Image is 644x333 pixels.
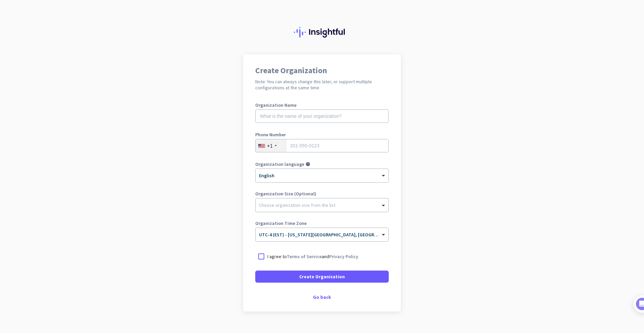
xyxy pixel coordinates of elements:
label: Organization Time Zone [255,221,389,226]
div: +1 [267,142,273,149]
input: 201-555-0123 [255,139,389,152]
a: Privacy Policy [329,253,358,259]
h2: Note: You can always change this later, or support multiple configurations at the same time [255,79,389,91]
span: Create Organization [299,273,345,280]
img: Insightful [294,27,350,38]
label: Phone Number [255,132,389,137]
label: Organization Name [255,103,389,107]
h1: Create Organization [255,66,389,75]
i: help [306,162,310,166]
button: Create Organization [255,271,389,283]
div: Go back [255,295,389,299]
label: Organization language [255,162,304,166]
label: Organization Size (Optional) [255,191,389,196]
p: I agree to and [267,253,358,260]
input: What is the name of your organization? [255,109,389,123]
a: Terms of Service [287,253,322,259]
